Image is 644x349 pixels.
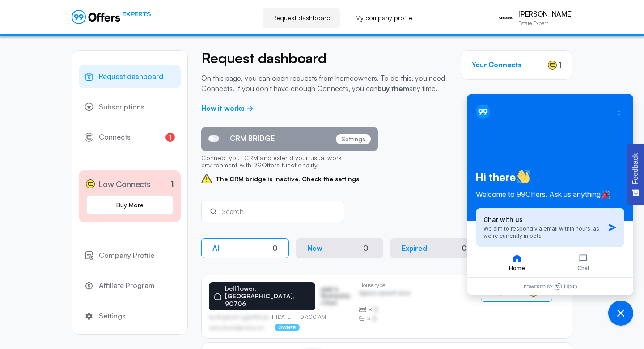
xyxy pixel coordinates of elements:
div: × [359,305,411,314]
a: Company Profile [79,244,181,267]
p: On this page, you can open requests from homeowners. To do this, you need Connects. If you don't ... [201,73,447,93]
a: Connects1 [79,126,181,149]
div: 0 [360,243,372,253]
button: Expired0 [390,238,478,258]
p: Settings [336,134,371,144]
a: Buy More [86,195,174,215]
p: asdfasdfasasfd@asdfasd.asf [209,325,264,330]
h3: Your Connects [472,61,521,69]
span: CRM BRIDGE [230,134,275,143]
p: ASDF S Sfasfdasfdas Dasd [321,287,352,306]
span: Feedback [631,153,640,184]
a: EXPERTS [72,10,151,24]
p: All [212,244,221,253]
p: owner [275,324,300,331]
a: Subscriptions [79,96,181,119]
p: [PERSON_NAME] [518,10,572,18]
span: Subscriptions [99,101,144,113]
a: Affiliate Program [79,274,181,297]
a: Settings [79,305,181,328]
p: House type [359,282,411,288]
img: Ed Alvarez [497,9,515,27]
p: Agrwsv qwervf oiuns [359,290,411,298]
p: New [307,244,323,253]
p: Expired [402,244,427,253]
p: Connect your CRM and extend your usual work environment with 99Offers functionality [201,151,378,174]
span: Settings [99,310,126,322]
p: bellflower, [GEOGRAPHIC_DATA], 90706 [225,285,310,307]
span: 1 [559,60,561,70]
button: Feedback - Show survey [627,144,644,205]
a: Request dashboard [79,65,181,88]
button: All0 [201,238,289,258]
span: Company Profile [99,250,154,262]
button: New0 [296,238,384,258]
span: Affiliate Program [99,280,155,292]
p: by Afgdsrwe Ljgjkdfsbvas [209,314,272,320]
h2: Request dashboard [201,50,447,66]
span: B [374,305,378,314]
p: [DATE] [272,314,297,320]
span: 1 [165,133,175,142]
p: 1 [170,178,174,190]
p: Estate Expert [518,21,572,26]
span: Request dashboard [99,71,163,83]
div: 0 [462,244,467,253]
div: 0 [272,244,278,253]
div: × [359,314,411,323]
span: EXPERTS [122,10,151,18]
span: B [373,314,377,323]
p: 07:00 AM [297,314,326,320]
a: buy them [377,84,409,93]
a: Request dashboard [263,8,340,28]
span: Low Connects [98,178,151,191]
a: How it works → [201,104,254,113]
a: My company profile [346,8,422,28]
span: The CRM bridge is inactive. Check the settings [201,174,378,184]
span: Connects [99,131,131,143]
